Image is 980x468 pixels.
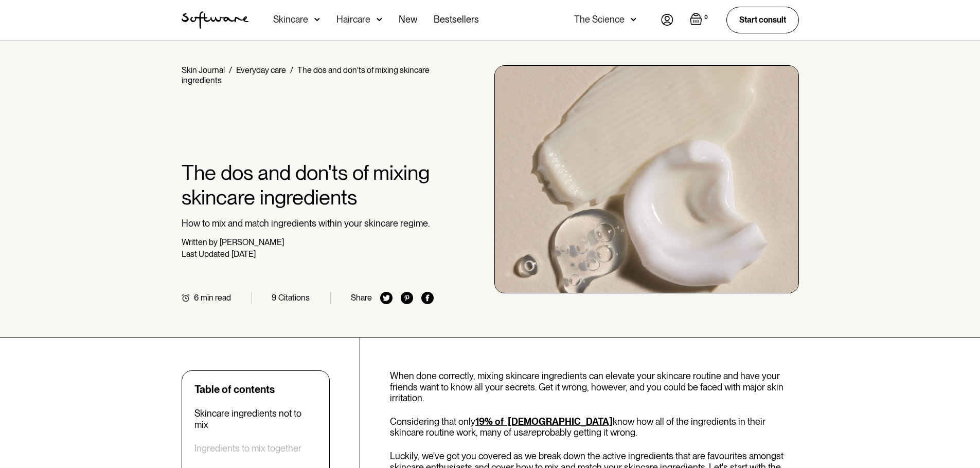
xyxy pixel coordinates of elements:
div: Written by [182,237,218,247]
div: 6 [194,293,199,303]
img: twitter icon [380,292,393,304]
div: min read [201,293,231,303]
a: Start consult [726,7,799,33]
div: The dos and don'ts of mixing skincare ingredients [182,65,430,85]
img: pinterest icon [401,292,413,304]
div: / [229,65,232,75]
div: / [290,65,293,75]
a: Skincare ingredients not to mix [194,408,317,430]
div: [DATE] [231,249,256,259]
a: Open empty cart [690,13,710,27]
a: home [182,11,248,29]
img: facebook icon [421,292,434,304]
img: arrow down [377,14,382,25]
div: Share [351,293,372,303]
h1: The dos and don'ts of mixing skincare ingredients [182,160,434,210]
div: 9 [272,293,276,303]
a: Everyday care [236,65,286,75]
div: [PERSON_NAME] [220,237,284,247]
img: arrow down [631,14,636,25]
div: Last Updated [182,249,229,259]
em: are [523,427,537,438]
div: Skincare [273,14,308,25]
div: Haircare [336,14,370,25]
p: Considering that only know how all of the ingredients in their skincare routine work, many of us ... [390,416,799,438]
a: Skin Journal [182,65,225,75]
p: When done correctly, mixing skincare ingredients can elevate your skincare routine and have your ... [390,370,799,404]
a: Ingredients to mix together [194,443,301,454]
a: 19% of [DEMOGRAPHIC_DATA] [475,416,613,427]
div: 0 [702,13,710,22]
div: Table of contents [194,383,275,396]
img: arrow down [314,14,320,25]
p: How to mix and match ingredients within your skincare regime. [182,218,434,229]
div: Citations [278,293,310,303]
div: The Science [574,14,625,25]
img: Software Logo [182,11,248,29]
